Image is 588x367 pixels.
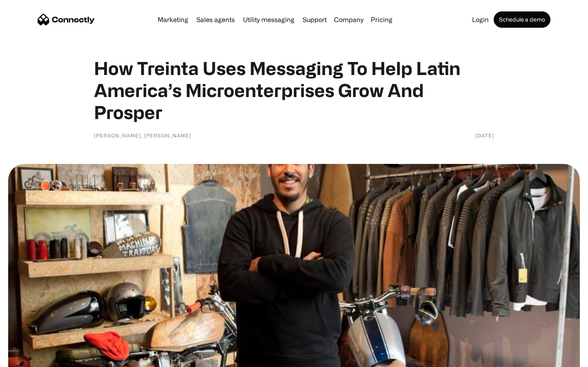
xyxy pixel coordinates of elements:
div: Company [332,14,366,25]
a: home [38,13,95,26]
div: [DATE] [475,131,494,139]
a: Utility messaging [240,16,298,23]
ul: Language list [16,353,49,364]
aside: Language selected: English [8,353,49,364]
a: Schedule a demo [494,11,550,28]
h1: How Treinta Uses Messaging To Help Latin America’s Microenterprises Grow And Prosper [94,57,494,123]
a: Pricing [367,16,396,23]
div: Company [334,14,363,25]
a: Marketing [154,16,192,23]
a: Support [299,16,330,23]
a: Login [469,16,492,23]
a: Sales agents [193,16,238,23]
div: [PERSON_NAME], [PERSON_NAME] [94,131,191,139]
